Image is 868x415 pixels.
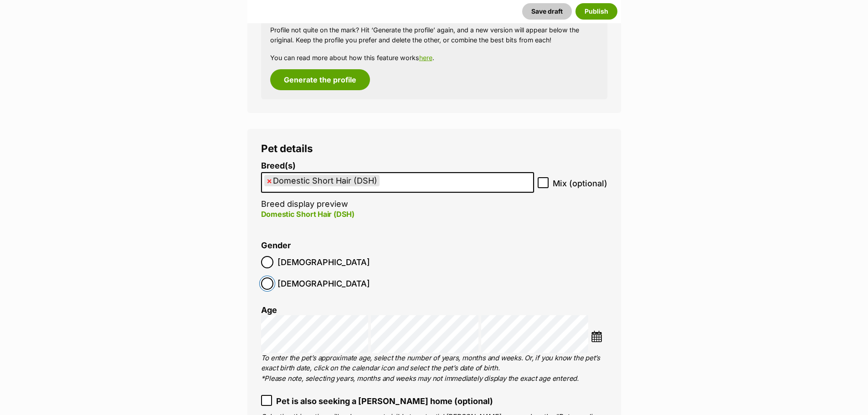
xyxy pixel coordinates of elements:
span: Pet is also seeking a [PERSON_NAME] home (optional) [276,395,493,407]
label: Age [261,305,277,315]
p: To enter the pet’s approximate age, select the number of years, months and weeks. Or, if you know... [261,353,607,384]
p: Profile not quite on the mark? Hit ‘Generate the profile’ again, and a new version will appear be... [270,25,598,45]
img: ... [591,331,602,342]
label: Breed(s) [261,161,534,171]
span: × [267,175,272,186]
label: Gender [261,241,291,251]
span: [DEMOGRAPHIC_DATA] [277,256,370,268]
span: [DEMOGRAPHIC_DATA] [277,277,370,290]
span: Pet details [261,142,313,154]
button: Generate the profile [270,69,370,90]
p: You can read more about how this feature works . [270,53,598,62]
li: Domestic Short Hair (DSH) [264,175,380,186]
button: Publish [575,3,617,20]
li: Breed display preview [261,161,534,229]
button: Save draft [522,3,572,20]
a: here [419,54,432,61]
span: Mix (optional) [553,177,607,190]
p: Domestic Short Hair (DSH) [261,209,534,220]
